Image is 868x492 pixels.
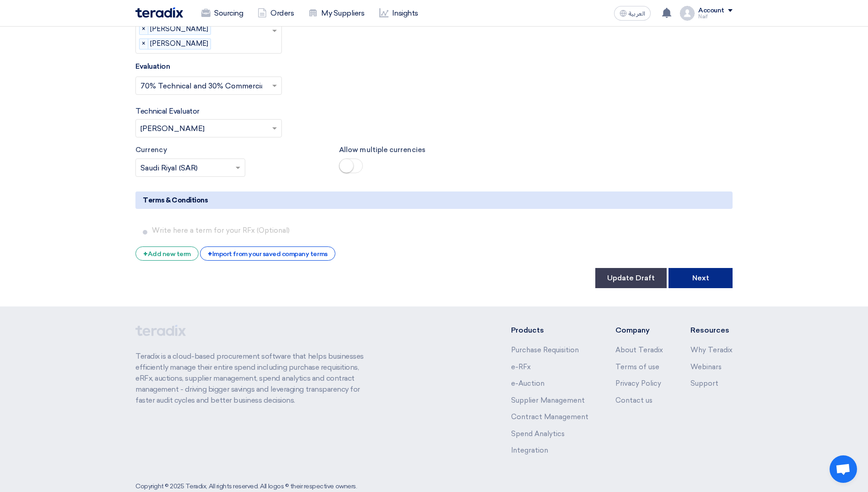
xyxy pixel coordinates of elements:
[511,430,565,438] a: Spend Analytics
[698,14,733,19] div: Naif
[135,61,170,72] label: Evaluation
[690,363,722,371] a: Webinars
[615,346,663,354] a: About Teradix
[615,363,659,371] a: Terms of use
[595,268,667,288] button: Update Draft
[150,39,210,49] span: [PERSON_NAME]
[135,246,199,261] div: Add new term
[511,346,579,354] a: Purchase Requisition
[629,11,645,17] span: العربية
[150,24,210,34] span: [PERSON_NAME]
[250,3,301,23] a: Orders
[140,24,148,34] span: ×
[615,325,663,336] li: Company
[135,481,357,491] div: Copyright © 2025 Teradix, All rights reserved. All logos © their respective owners.
[194,3,250,23] a: Sourcing
[511,379,545,388] a: e-Auction
[301,3,372,23] a: My Suppliers
[830,455,857,483] div: Open chat
[140,39,148,49] span: ×
[135,145,325,155] label: Currency
[511,325,588,336] li: Products
[372,3,426,23] a: Insights
[615,396,652,405] a: Contact us
[669,268,733,288] button: Next
[339,145,529,155] label: Allow multiple currencies
[143,250,148,258] span: +
[511,446,548,454] a: Integration
[690,379,718,388] a: Support
[135,351,374,406] p: Teradix is a cloud-based procurement software that helps businesses efficiently manage their enti...
[680,6,695,21] img: profile_test.png
[690,325,733,336] li: Resources
[200,246,335,261] div: Import from your saved company terms
[615,379,661,388] a: Privacy Policy
[135,191,733,209] h5: Terms & Conditions
[698,7,724,15] div: Account
[511,396,585,405] a: Supplier Management
[690,346,733,354] a: Why Teradix
[135,106,199,117] label: Technical Evaluator
[614,6,651,21] button: العربية
[511,363,531,371] a: e-RFx
[135,7,183,18] img: Teradix logo
[511,413,588,421] a: Contract Management
[208,250,212,258] span: +
[152,222,729,239] input: Write here a term for your RFx (Optional)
